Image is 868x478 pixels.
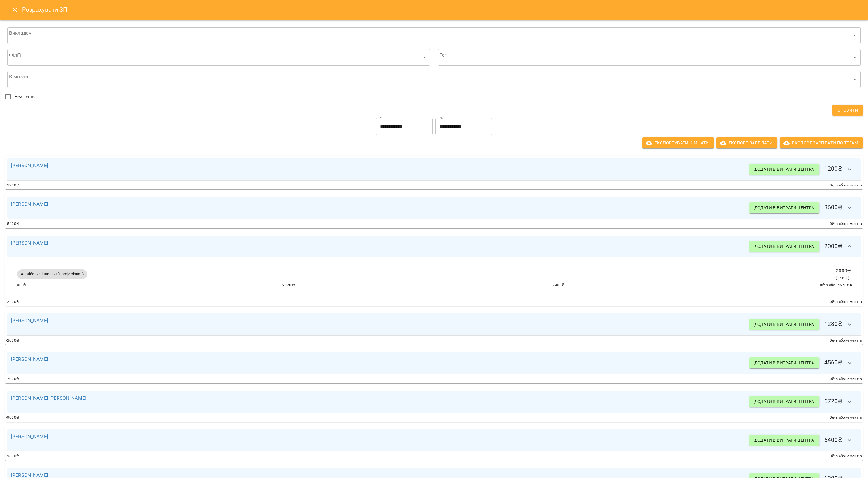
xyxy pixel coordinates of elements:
[749,357,819,368] button: Додати в витрати центра
[754,166,814,173] span: Додати в витрати центра
[553,282,564,288] span: 2400 ₴
[6,338,19,344] span: -2000 ₴
[836,267,851,274] p: 2000 ₴
[11,162,48,168] a: [PERSON_NAME]
[754,321,814,328] span: Додати в витрати центра
[11,240,48,246] a: [PERSON_NAME]
[721,139,772,147] span: Експорт Зарплати
[749,396,819,407] button: Додати в витрати центра
[16,282,27,288] span: 300 ⏱
[11,318,48,323] a: [PERSON_NAME]
[837,106,858,114] span: Оновити
[14,93,35,100] span: Без тегів
[830,376,862,382] span: 0 ₴ з абонементів
[749,317,857,332] h6: 1280 ₴
[438,49,861,66] div: ​
[754,359,814,367] span: Додати в витрати центра
[830,338,862,344] span: 0 ₴ з абонементів
[820,282,852,288] span: 0 ₴ з абонементів
[749,356,857,370] h6: 4560 ₴
[7,27,861,44] div: ​
[749,202,819,213] button: Додати в витрати центра
[832,105,863,116] button: Оновити
[6,182,19,189] span: -1200 ₴
[11,356,48,362] a: [PERSON_NAME]
[7,71,861,88] div: ​
[22,5,861,14] h6: Розрахувати ЗП
[7,2,22,17] button: Close
[830,299,862,305] span: 0 ₴ з абонементів
[830,221,862,227] span: 0 ₴ з абонементів
[6,453,19,459] span: -9600 ₴
[754,398,814,405] span: Додати в витрати центра
[647,139,709,147] span: Експортувати кімнати
[11,201,48,207] a: [PERSON_NAME]
[749,433,857,448] h6: 6400 ₴
[11,395,86,401] a: [PERSON_NAME] [PERSON_NAME]
[754,436,814,444] span: Додати в витрати центра
[716,137,777,148] button: Експорт Зарплати
[11,472,48,478] a: [PERSON_NAME]
[749,200,857,215] h6: 3600 ₴
[6,376,19,382] span: -7000 ₴
[282,282,297,288] span: 5 Занять
[6,299,19,305] span: -2400 ₴
[749,435,819,446] button: Додати в витрати центра
[749,241,819,252] button: Додати в витрати центра
[836,276,849,280] span: ( 5*400 )
[642,137,714,148] button: Експортувати кімнати
[780,137,863,148] button: Експорт Зарплати по тегам
[11,434,48,439] a: [PERSON_NAME]
[17,271,87,277] span: Англійська індив 60 (Професіонал)
[754,204,814,211] span: Додати в витрати центра
[6,415,19,421] span: -9000 ₴
[754,243,814,250] span: Додати в витрати центра
[6,221,19,227] span: -5400 ₴
[749,394,857,409] h6: 6720 ₴
[749,164,819,175] button: Додати в витрати центра
[749,239,857,254] h6: 2000 ₴
[749,319,819,330] button: Додати в витрати центра
[830,182,862,189] span: 0 ₴ з абонементів
[7,49,430,66] div: ​
[785,139,858,147] span: Експорт Зарплати по тегам
[749,162,857,177] h6: 1200 ₴
[830,453,862,459] span: 0 ₴ з абонементів
[830,415,862,421] span: 0 ₴ з абонементів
